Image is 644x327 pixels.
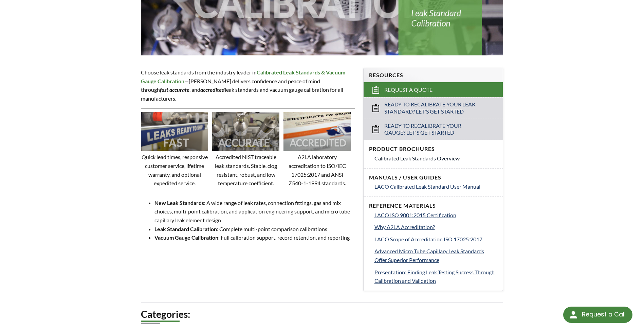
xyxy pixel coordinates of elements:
[374,155,460,161] span: Calibrated Leak Standards Overview
[200,86,225,93] em: accredited
[154,199,355,225] li: : A wide range of leak rates, connection fittings, gas and mix choices, multi-point calibration, ...
[369,72,497,79] h4: Resources
[369,145,497,153] h4: Product Brochures
[374,154,497,163] a: Calibrated Leak Standards Overview
[374,269,495,284] span: Presentation: Finding Leak Testing Success Through Calibration and Validation
[568,309,579,320] img: round button
[582,307,626,322] div: Request a Call
[374,212,456,218] span: LACO ISO 9001:2015 Certification
[141,68,355,103] p: Choose leak standards from the industry leader in —[PERSON_NAME] delivers confidence and peace of...
[141,153,208,187] p: Quick lead times, responsive customer service, lifetime warranty, and optional expedited service.
[374,182,497,191] a: LACO Calibrated Leak Standard User Manual
[212,153,279,187] p: Accredited NIST traceable leak standards. Stable, clog resistant, robust, and low temperature coe...
[374,235,497,244] a: LACO Scope of Accreditation ISO 17025:2017
[154,233,355,242] li: : Full calibration support, record retention, and reporting
[169,86,189,93] strong: accurate
[374,248,484,263] span: Advanced Micro Tube Capillary Leak Standards Offer Superior Performance
[369,202,497,209] h4: Reference Materials
[374,224,435,230] span: Why A2LA Accreditation?
[369,174,497,181] h4: Manuals / User Guides
[384,101,483,115] span: Ready to Recalibrate Your Leak Standard? Let's Get Started
[212,112,279,151] img: Image showing the word ACCURATE overlaid on it
[374,247,497,264] a: Advanced Micro Tube Capillary Leak Standards Offer Superior Performance
[384,122,483,137] span: Ready to Recalibrate Your Gauge? Let's Get Started
[374,211,497,220] a: LACO ISO 9001:2015 Certification
[154,225,355,234] li: : Complete multi-point comparison calibrations
[154,234,218,241] strong: Vacuum Gauge Calibration
[154,226,217,232] strong: Leak Standard Calibration
[374,223,497,231] a: Why A2LA Accreditation?
[563,307,632,323] div: Request a Call
[283,153,351,187] p: A2LA laboratory accreditation to ISO/IEC 17025:2017 and ANSI Z540-1-1994 standards.
[384,86,433,93] span: Request a Quote
[160,86,168,93] em: fast
[141,112,208,151] img: Image showing the word FAST overlaid on it
[141,69,345,84] strong: Calibrated Leak Standards & Vacuum Gauge Calibration
[364,97,503,119] a: Ready to Recalibrate Your Leak Standard? Let's Get Started
[374,268,497,285] a: Presentation: Finding Leak Testing Success Through Calibration and Validation
[154,200,204,206] strong: New Leak Standards
[283,112,351,151] img: Image showing the word ACCREDITED overlaid on it
[141,308,503,321] h2: Categories:
[364,82,503,97] a: Request a Quote
[374,183,480,190] span: LACO Calibrated Leak Standard User Manual
[364,119,503,140] a: Ready to Recalibrate Your Gauge? Let's Get Started
[374,236,482,242] span: LACO Scope of Accreditation ISO 17025:2017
